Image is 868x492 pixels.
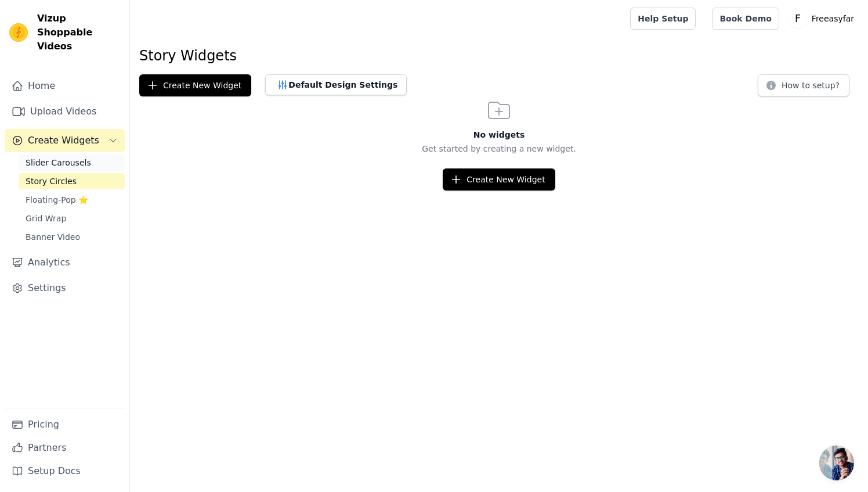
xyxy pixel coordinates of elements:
[9,23,28,42] img: Vizup
[26,157,91,168] span: Slider Carousels
[37,12,120,53] span: Vizup Shoppable Videos
[5,100,125,123] a: Upload Videos
[819,446,854,480] a: 开放式聊天
[5,436,125,459] a: Partners
[712,8,779,30] a: Book Demo
[19,210,125,227] a: Grid Wrap
[795,13,801,24] text: F
[19,192,125,208] a: Floating-Pop ⭐
[26,175,77,187] span: Story Circles
[139,46,859,65] h1: Story Widgets
[807,8,859,29] p: Freeasyfar
[130,143,868,155] p: Get started by creating a new widget.
[789,8,859,29] button: F Freeasyfar
[630,8,696,30] a: Help Setup
[265,74,407,95] button: Default Design Settings
[5,74,125,98] a: Home
[5,129,125,152] button: Create Widgets
[28,134,99,148] span: Create Widgets
[5,459,125,483] a: Setup Docs
[26,231,80,243] span: Banner Video
[19,229,125,245] a: Banner Video
[443,168,555,191] button: Create New Widget
[758,82,849,94] a: How to setup?
[5,276,125,300] a: Settings
[130,129,868,141] h3: No widgets
[19,173,125,189] a: Story Circles
[19,155,125,171] a: Slider Carousels
[139,74,251,96] button: Create New Widget
[5,251,125,274] a: Analytics
[26,194,88,206] span: Floating-Pop ⭐
[758,74,849,96] button: How to setup?
[26,213,66,224] span: Grid Wrap
[5,413,125,436] a: Pricing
